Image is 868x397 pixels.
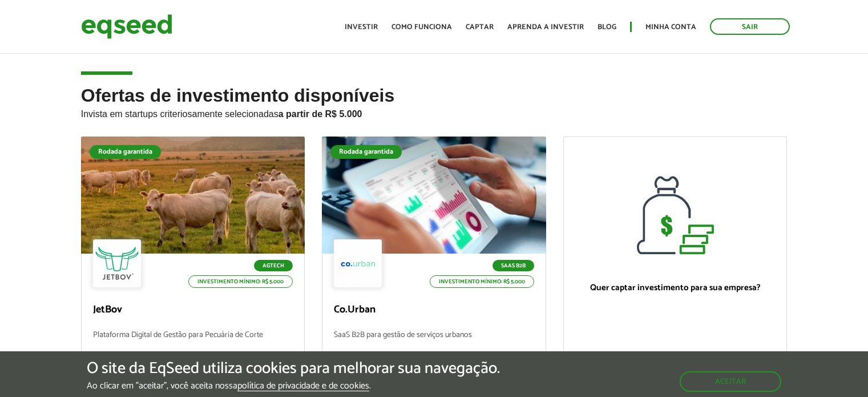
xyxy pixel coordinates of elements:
[81,106,788,119] p: Invista em startups criteriosamente selecionadas
[237,382,369,391] a: política de privacidade e de cookies
[391,23,452,31] a: Como funciona
[680,371,781,392] button: Aceitar
[575,283,776,293] p: Quer captar investimento para sua empresa?
[334,304,534,316] p: Co.Urban
[81,11,172,42] img: EqSeed
[81,86,788,137] h2: Ofertas de investimento disponíveis
[597,23,616,31] a: Blog
[710,18,790,35] a: Sair
[645,23,696,31] a: Minha conta
[90,145,161,159] div: Rodada garantida
[278,109,362,119] strong: a partir de R$ 5.000
[334,331,534,355] p: SaaS B2B para gestão de serviços urbanos
[93,331,293,355] p: Plataforma Digital de Gestão para Pecuária de Corte
[345,23,378,31] a: Investir
[87,360,500,378] h5: O site da EqSeed utiliza cookies para melhorar sua navegação.
[87,380,500,391] p: Ao clicar em "aceitar", você aceita nossa .
[430,275,534,288] p: Investimento mínimo: R$ 5.000
[254,260,293,271] p: Agtech
[492,260,534,271] p: SaaS B2B
[507,23,584,31] a: Aprenda a investir
[466,23,494,31] a: Captar
[93,304,293,316] p: JetBov
[330,145,402,159] div: Rodada garantida
[188,275,293,288] p: Investimento mínimo: R$ 5.000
